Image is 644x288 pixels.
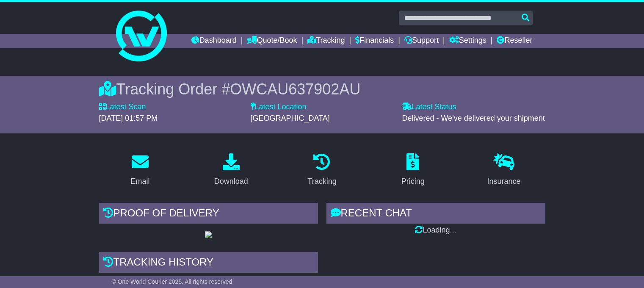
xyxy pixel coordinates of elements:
[251,114,330,122] span: [GEOGRAPHIC_DATA]
[326,226,545,235] div: Loading...
[402,114,545,122] span: Delivered - We've delivered your shipment
[247,34,297,48] a: Quote/Book
[401,176,425,187] div: Pricing
[326,203,545,226] div: RECENT CHAT
[307,176,336,187] div: Tracking
[251,102,307,112] label: Latest Location
[214,176,248,187] div: Download
[125,150,155,190] a: Email
[355,34,394,48] a: Financials
[402,102,456,112] label: Latest Status
[230,80,360,98] span: OWCAU637902AU
[191,34,237,48] a: Dashboard
[99,203,318,226] div: Proof of Delivery
[449,34,486,48] a: Settings
[487,176,521,187] div: Insurance
[99,114,158,122] span: [DATE] 01:57 PM
[497,34,532,48] a: Reseller
[99,102,146,112] label: Latest Scan
[209,150,254,190] a: Download
[396,150,430,190] a: Pricing
[99,252,318,275] div: Tracking history
[205,231,212,238] img: GetPodImage
[302,150,342,190] a: Tracking
[99,80,545,98] div: Tracking Order #
[130,176,149,187] div: Email
[307,34,345,48] a: Tracking
[404,34,439,48] a: Support
[482,150,526,190] a: Insurance
[112,278,234,285] span: © One World Courier 2025. All rights reserved.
